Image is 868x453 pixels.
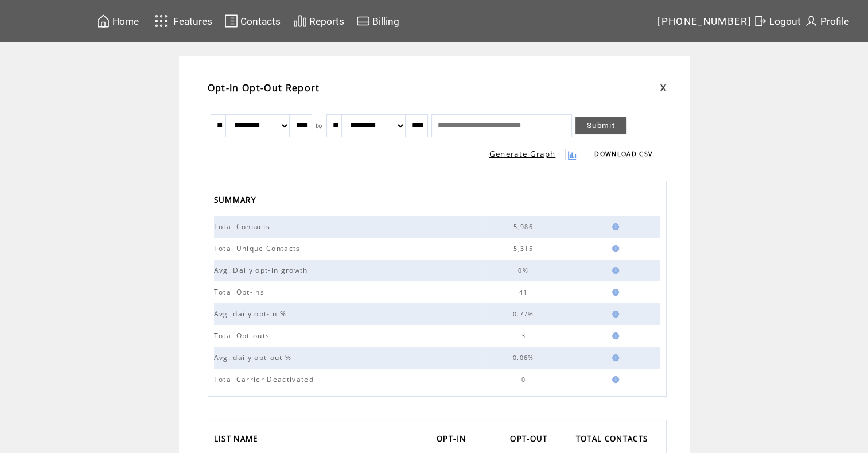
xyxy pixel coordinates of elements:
[356,14,370,28] img: creidtcard.svg
[513,354,537,362] span: 0.06%
[609,376,619,383] img: help.gif
[513,223,536,231] span: 5,986
[609,332,619,339] img: help.gif
[214,374,317,384] span: Total Carrier Deactivated
[609,245,619,252] img: help.gif
[150,10,215,32] a: Features
[96,14,110,28] img: home.svg
[804,14,818,28] img: profile.svg
[521,375,528,384] span: 0
[293,14,307,28] img: chart.svg
[609,311,619,318] img: help.gif
[309,16,344,27] span: Reports
[291,12,346,30] a: Reports
[609,354,619,361] img: help.gif
[214,431,261,450] span: LIST NAME
[521,332,528,340] span: 3
[355,12,401,30] a: Billing
[518,266,531,274] span: 0%
[316,122,323,130] span: to
[437,431,472,450] a: OPT-IN
[223,12,282,30] a: Contacts
[803,12,851,30] a: Profile
[609,223,619,230] img: help.gif
[752,12,803,30] a: Logout
[214,265,311,275] span: Avg. Daily opt-in growth
[214,309,289,319] span: Avg. daily opt-in %
[437,431,469,450] span: OPT-IN
[594,150,652,158] a: DOWNLOAD CSV
[112,16,139,27] span: Home
[214,192,259,211] span: SUMMARY
[214,331,273,340] span: Total Opt-outs
[576,431,654,450] a: TOTAL CONTACTS
[576,431,651,450] span: TOTAL CONTACTS
[214,431,264,450] a: LIST NAME
[820,16,849,27] span: Profile
[214,353,295,362] span: Avg. daily opt-out %
[657,16,752,27] span: [PHONE_NUMBER]
[95,12,141,30] a: Home
[208,82,320,94] span: Opt-In Opt-Out Report
[609,267,619,274] img: help.gif
[575,117,626,134] a: Submit
[513,245,536,253] span: 5,315
[510,431,553,450] a: OPT-OUT
[214,222,274,231] span: Total Contacts
[769,16,801,27] span: Logout
[214,243,303,253] span: Total Unique Contacts
[519,288,531,296] span: 41
[214,287,267,297] span: Total Opt-ins
[510,431,550,450] span: OPT-OUT
[240,16,281,27] span: Contacts
[513,310,537,318] span: 0.77%
[224,14,238,28] img: contacts.svg
[753,14,767,28] img: exit.svg
[173,16,212,27] span: Features
[372,16,399,27] span: Billing
[609,289,619,296] img: help.gif
[489,149,556,159] a: Generate Graph
[151,11,172,30] img: features.svg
